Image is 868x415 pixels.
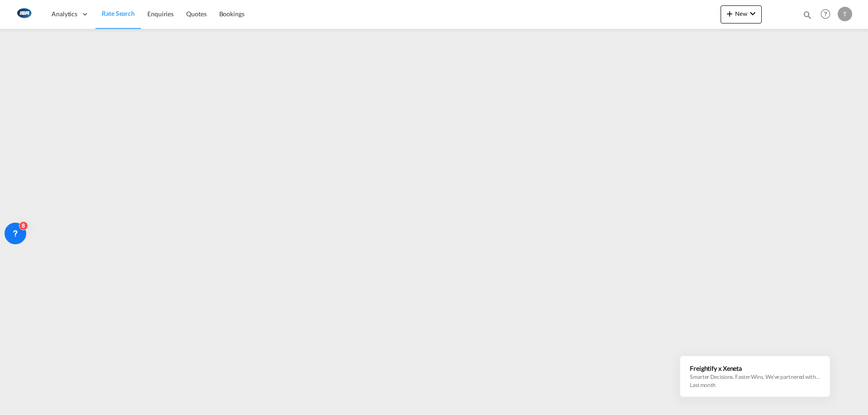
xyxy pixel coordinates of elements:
[219,10,245,18] span: Bookings
[802,10,812,23] div: icon-magnify
[52,9,77,19] span: Analytics
[721,5,762,23] button: icon-plus 400-fgNewicon-chevron-down
[838,7,852,21] div: T
[147,10,174,18] span: Enquiries
[747,8,758,19] md-icon: icon-chevron-down
[102,9,135,17] span: Rate Search
[724,10,758,17] span: New
[802,10,812,20] md-icon: icon-magnify
[724,8,735,19] md-icon: icon-plus 400-fg
[818,6,833,22] span: Help
[14,4,34,24] img: 1aa151c0c08011ec8d6f413816f9a227.png
[818,6,838,23] div: Help
[186,10,206,18] span: Quotes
